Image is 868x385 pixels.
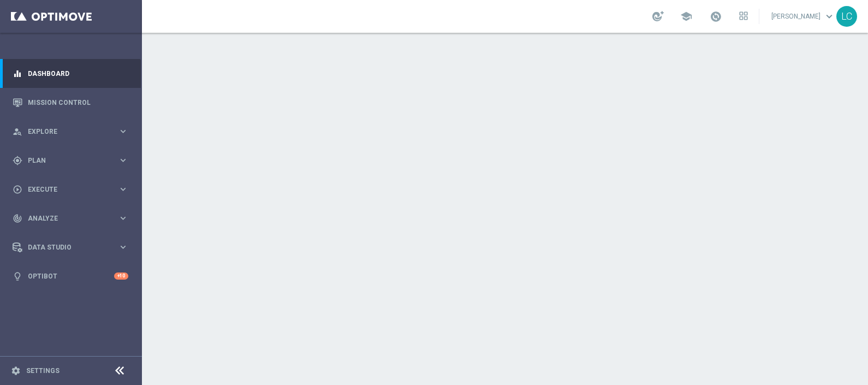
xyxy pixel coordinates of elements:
i: keyboard_arrow_right [118,126,128,137]
div: Analyze [13,214,118,223]
button: gps_fixed Plan keyboard_arrow_right [12,156,129,165]
div: LC [836,6,857,27]
a: Optibot [28,262,114,291]
span: Data Studio [28,244,118,251]
button: Data Studio keyboard_arrow_right [12,243,129,252]
div: Explore [13,127,118,137]
button: play_circle_outline Execute keyboard_arrow_right [12,185,129,194]
span: school [680,10,692,22]
a: Mission Control [28,88,128,117]
a: Dashboard [28,59,128,88]
i: play_circle_outline [13,185,22,194]
i: settings [11,366,21,376]
a: [PERSON_NAME]keyboard_arrow_down [770,8,836,25]
i: keyboard_arrow_right [118,184,128,194]
div: Mission Control [13,88,128,117]
div: Execute [13,185,118,194]
span: Plan [28,157,118,164]
div: +10 [114,273,128,280]
a: Settings [26,368,60,374]
div: Data Studio [13,242,118,252]
div: Dashboard [13,59,128,88]
i: keyboard_arrow_right [118,213,128,223]
span: keyboard_arrow_down [823,10,835,22]
button: Mission Control [12,98,129,107]
button: equalizer Dashboard [12,69,129,78]
span: Execute [28,186,118,193]
span: Analyze [28,215,118,222]
button: track_changes Analyze keyboard_arrow_right [12,214,129,223]
i: equalizer [13,69,22,79]
button: person_search Explore keyboard_arrow_right [12,127,129,136]
i: person_search [13,127,22,137]
i: keyboard_arrow_right [118,242,128,252]
div: Plan [13,156,118,165]
i: lightbulb [13,271,22,281]
button: lightbulb Optibot +10 [12,272,129,281]
span: Explore [28,128,118,135]
div: Optibot [13,262,128,291]
i: keyboard_arrow_right [118,155,128,165]
i: track_changes [13,214,22,223]
i: gps_fixed [13,156,22,165]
